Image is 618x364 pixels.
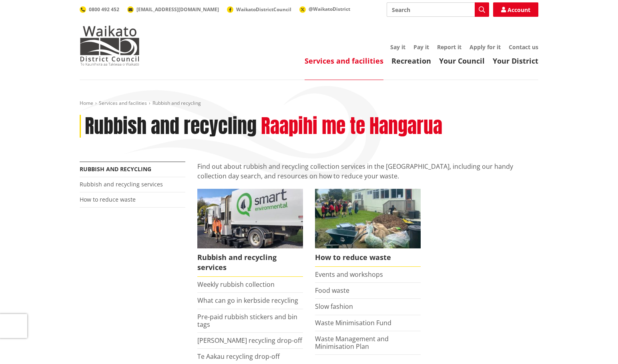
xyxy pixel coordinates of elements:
h2: Raapihi me te Hangarua [261,115,442,138]
a: Account [493,2,538,17]
a: Services and facilities [99,100,147,106]
span: Rubbish and recycling [152,100,201,106]
span: [EMAIL_ADDRESS][DOMAIN_NAME] [136,6,219,13]
a: Say it [390,43,405,51]
a: Slow fashion [315,302,353,311]
span: @WaikatoDistrict [309,6,350,12]
a: Your Council [439,56,485,66]
a: Rubbish and recycling [80,165,151,173]
a: Rubbish and recycling services [197,189,303,277]
span: Rubbish and recycling services [197,248,303,277]
p: Find out about rubbish and recycling collection services in the [GEOGRAPHIC_DATA], including our ... [197,162,538,181]
span: WaikatoDistrictCouncil [236,6,291,13]
img: Reducing waste [315,189,421,248]
a: Waste Management and Minimisation Plan [315,334,389,351]
a: Contact us [509,43,538,51]
a: Food waste [315,286,349,295]
a: Recreation [391,56,431,66]
a: Pay it [413,43,429,51]
a: Your District [493,56,538,66]
a: What can go in kerbside recycling [197,296,298,305]
a: Services and facilities [305,56,383,66]
a: Events and workshops [315,270,383,279]
img: Rubbish and recycling services [197,189,303,248]
a: WaikatoDistrictCouncil [227,6,291,13]
a: [EMAIL_ADDRESS][DOMAIN_NAME] [127,6,219,13]
a: How to reduce waste [315,189,421,267]
a: Pre-paid rubbish stickers and bin tags [197,312,297,329]
a: 0800 492 452 [80,6,119,13]
input: Search input [387,2,489,17]
a: Rubbish and recycling services [80,180,163,188]
h1: Rubbish and recycling [85,115,257,138]
a: Apply for it [470,43,501,51]
a: How to reduce waste [80,196,136,203]
a: Home [80,100,93,106]
a: Waste Minimisation Fund [315,318,391,327]
a: [PERSON_NAME] recycling drop-off [197,336,302,345]
a: Weekly rubbish collection [197,280,275,289]
nav: breadcrumb [80,100,538,107]
a: Report it [437,43,461,51]
img: Waikato District Council - Te Kaunihera aa Takiwaa o Waikato [80,26,140,66]
span: How to reduce waste [315,248,421,267]
a: @WaikatoDistrict [299,6,350,12]
a: Te Aakau recycling drop-off [197,352,280,361]
span: 0800 492 452 [89,6,119,13]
